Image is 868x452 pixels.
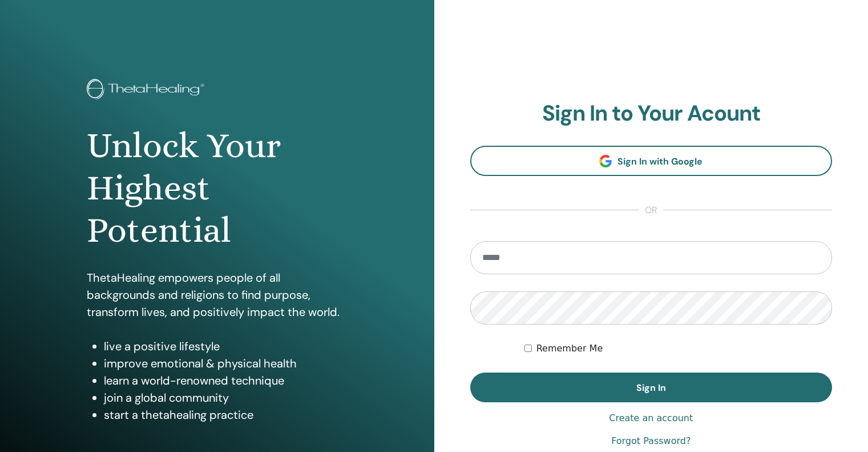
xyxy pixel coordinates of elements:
li: join a global community [104,389,348,406]
span: or [639,203,663,217]
div: Keep me authenticated indefinitely or until I manually logout [524,342,832,355]
p: ThetaHealing empowers people of all backgrounds and religions to find purpose, transform lives, a... [87,269,348,321]
li: live a positive lifestyle [104,338,348,355]
li: start a thetahealing practice [104,406,348,423]
li: learn a world-renowned technique [104,372,348,389]
a: Forgot Password? [611,434,691,448]
h2: Sign In to Your Acount [470,101,833,127]
button: Sign In [470,373,833,402]
span: Sign In with Google [617,155,703,167]
li: improve emotional & physical health [104,355,348,372]
h1: Unlock Your Highest Potential [87,125,348,252]
a: Sign In with Google [470,146,833,176]
label: Remember Me [536,342,603,355]
a: Create an account [609,411,693,425]
span: Sign In [636,382,666,394]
